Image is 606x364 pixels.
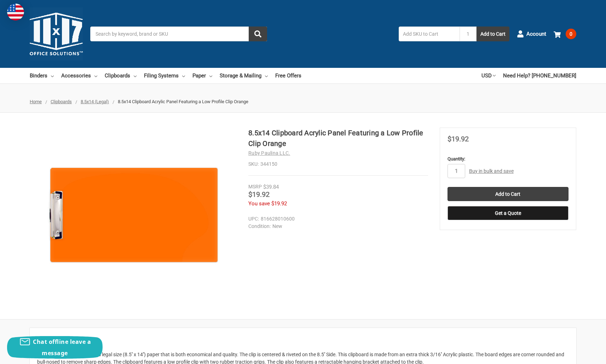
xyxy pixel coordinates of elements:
a: Ruby Paulina LLC. [248,150,290,156]
a: 8.5x14 (Legal) [81,99,109,104]
a: Accessories [61,68,97,83]
span: $19.92 [448,135,469,143]
a: USD [481,68,496,83]
span: 8.5x14 Clipboard Acrylic Panel Featuring a Low Profile Clip Orange [118,99,248,104]
button: Add to Cart [477,27,509,41]
span: You save [248,200,270,207]
h2: Description [37,335,569,346]
img: duty and tax information for United States [7,4,24,20]
iframe: Google Customer Reviews [548,345,606,364]
dd: 344150 [248,160,428,168]
a: Free Offers [275,68,301,83]
input: Add to Cart [448,187,569,201]
span: $19.92 [271,200,287,207]
dt: UPC: [248,215,259,223]
a: Home [30,99,42,104]
button: Get a Quote [448,206,569,220]
img: 8.5x14 Clipboard Acrylic Panel Featuring a Low Profile Clip Orange [45,128,222,304]
img: 11x17.com [30,7,83,60]
a: 0 [554,25,576,43]
a: Binders [30,68,54,83]
span: Account [526,30,546,38]
button: Chat offline leave a message [7,336,103,359]
a: Paper [192,68,212,83]
dd: New [248,223,425,230]
a: Buy in bulk and save [469,168,514,174]
dd: 816628010600 [248,215,425,223]
a: Filing Systems [144,68,185,83]
input: Search by keyword, brand or SKU [90,27,267,41]
dt: SKU: [248,160,259,168]
div: MSRP [248,183,262,190]
span: 0 [566,29,576,39]
a: Storage & Mailing [220,68,268,83]
a: Need Help? [PHONE_NUMBER] [503,68,576,83]
dt: Condition: [248,223,271,230]
input: Add SKU to Cart [399,27,460,41]
span: $19.92 [248,190,270,199]
a: Clipboards [51,99,72,104]
h1: 8.5x14 Clipboard Acrylic Panel Featuring a Low Profile Clip Orange [248,128,428,149]
a: Account [517,25,546,43]
label: Quantity: [448,155,569,163]
a: Clipboards [105,68,137,83]
span: Chat offline leave a message [33,338,91,357]
span: $39.84 [263,184,279,190]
